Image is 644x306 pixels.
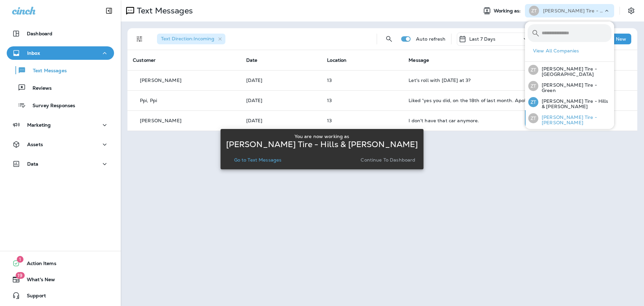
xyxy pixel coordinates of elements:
p: Last 7 Days [469,36,496,42]
p: Assets [27,142,43,147]
button: Dashboard [7,27,114,40]
div: Liked “yes you did, on the 18th of last month. Apologies for this, sometimes are text system is a... [409,98,552,103]
p: Continue to Dashboard [361,157,415,163]
button: ZT[PERSON_NAME] Tire - [PERSON_NAME] [525,110,614,126]
button: Settings [625,5,637,17]
button: ZT[PERSON_NAME] Tire - [GEOGRAPHIC_DATA] [525,62,614,78]
p: [PERSON_NAME] Tire - [PERSON_NAME] [538,115,611,125]
div: ZT [528,97,538,107]
p: Data [27,161,39,167]
p: Reviews [26,85,52,92]
button: 19What's New [7,273,114,286]
span: Working as: [494,8,522,14]
button: Filters [133,32,146,46]
button: Inbox [7,46,114,60]
div: ZT [529,6,539,16]
p: Text Messages [134,6,193,16]
button: 1Action Items [7,257,114,270]
button: Collapse Sidebar [100,4,118,17]
span: 19 [15,272,24,279]
button: ZT[PERSON_NAME] Tire - Hills & [PERSON_NAME] [525,94,614,110]
button: ZT[PERSON_NAME] Tire - Green [525,78,614,94]
p: Marketing [27,122,51,128]
span: Text Direction : Incoming [161,36,214,42]
p: Text Messages [26,68,67,74]
p: You are now working as [294,134,349,139]
p: [PERSON_NAME] [140,118,181,123]
div: Text Direction:Incoming [157,34,225,44]
div: Let's roll with Friday at 3? [409,78,552,83]
p: [PERSON_NAME] Tire - [GEOGRAPHIC_DATA] [538,66,611,77]
p: [PERSON_NAME] Tire - Green [538,82,611,93]
button: Marketing [7,118,114,132]
span: Support [20,293,46,301]
button: View All Companies [530,46,614,56]
p: Dashboard [27,31,52,36]
button: Text Messages [7,63,114,77]
button: Survey Responses [7,98,114,112]
span: 1 [17,256,23,263]
p: Ppi, Ppi [140,98,157,103]
p: Go to Text Messages [234,157,282,163]
div: ZT [528,65,538,75]
p: [PERSON_NAME] Tire - Hills & [PERSON_NAME] [538,98,611,109]
div: ZT [528,113,538,123]
p: [PERSON_NAME] Tire - Hills & [PERSON_NAME] [226,142,418,147]
p: [PERSON_NAME] Tire - Hills & [PERSON_NAME] [543,8,603,13]
button: Support [7,289,114,302]
p: Auto refresh [416,36,446,42]
button: Continue to Dashboard [358,155,418,165]
div: ZT [528,81,538,91]
p: Survey Responses [26,103,75,109]
span: Customer [133,57,156,63]
button: Data [7,157,114,171]
button: Assets [7,138,114,151]
p: New [616,36,626,42]
span: What's New [20,277,55,285]
span: Action Items [20,261,56,269]
button: Go to Text Messages [231,155,284,165]
button: Reviews [7,81,114,95]
p: Inbox [27,50,40,56]
p: [PERSON_NAME] [140,78,181,83]
div: I don't have that car anymore. [409,118,552,123]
